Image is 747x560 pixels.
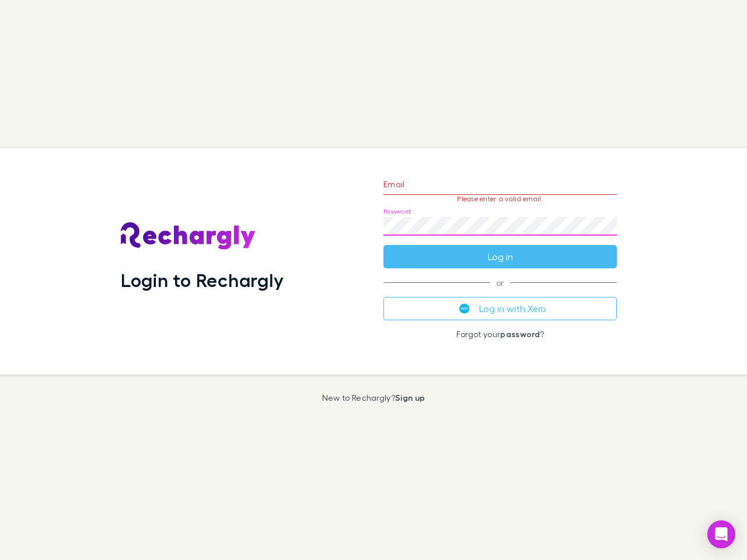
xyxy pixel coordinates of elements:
[322,393,425,402] p: New to Rechargly?
[383,297,617,320] button: Log in with Xero
[459,303,470,314] img: Xero's logo
[383,282,617,283] span: or
[707,520,735,548] div: Open Intercom Messenger
[500,329,540,339] a: password
[121,222,256,250] img: Rechargly's Logo
[383,207,411,216] label: Password
[383,330,617,339] p: Forgot your ?
[383,195,617,203] p: Please enter a valid email.
[383,245,617,268] button: Log in
[121,269,284,291] h1: Login to Rechargly
[395,393,425,402] a: Sign up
